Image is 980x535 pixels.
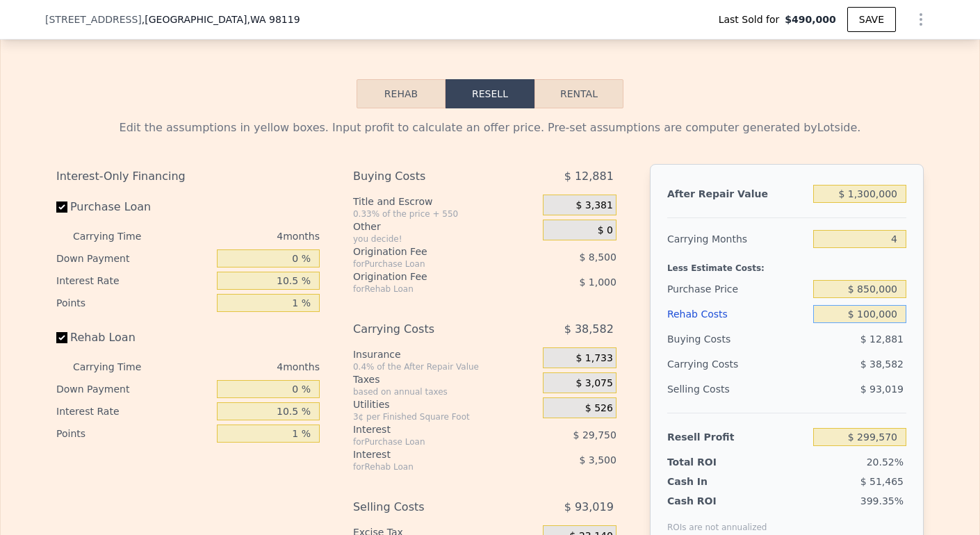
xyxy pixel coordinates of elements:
div: Down Payment [56,378,211,400]
div: Total ROI [667,455,754,469]
div: Interest Rate [56,400,211,422]
div: you decide! [353,233,537,245]
span: $ 38,582 [564,317,614,342]
span: $ 1,000 [579,277,616,288]
div: Cash ROI [667,494,767,508]
input: Purchase Loan [56,201,67,213]
div: 0.4% of the After Repair Value [353,361,537,372]
span: $ 3,381 [575,199,612,212]
div: 0.33% of the price + 550 [353,208,537,220]
span: $ 526 [585,402,613,415]
button: Show Options [907,6,935,33]
div: Purchase Price [667,277,808,302]
div: Other [353,220,537,233]
span: $ 12,881 [860,334,904,345]
div: 4 months [169,225,320,247]
span: 20.52% [867,456,904,468]
label: Purchase Loan [56,195,211,220]
div: After Repair Value [667,181,808,206]
div: Interest [353,447,508,461]
div: Selling Costs [353,495,508,520]
div: Interest-Only Financing [56,164,320,189]
span: Last Sold for [719,13,785,26]
div: Interest Rate [56,270,211,292]
span: $ 0 [598,224,613,237]
span: $ 1,733 [575,352,612,365]
div: 3¢ per Finished Square Foot [353,411,537,422]
div: Cash In [667,475,754,488]
div: Rehab Costs [667,302,808,327]
div: Carrying Costs [667,352,754,377]
span: , [GEOGRAPHIC_DATA] [142,13,300,26]
div: 4 months [169,356,320,378]
div: Carrying Time [73,225,163,247]
button: SAVE [847,7,896,32]
span: [STREET_ADDRESS] [45,13,142,26]
span: 399.35% [860,495,904,507]
div: Title and Escrow [353,195,537,208]
span: $490,000 [785,13,836,26]
span: $ 8,500 [579,252,616,263]
button: Rehab [357,79,446,108]
span: $ 29,750 [573,429,616,441]
div: for Rehab Loan [353,461,508,472]
div: for Rehab Loan [353,283,508,295]
span: $ 3,500 [579,454,616,466]
div: Buying Costs [667,327,808,352]
div: Utilities [353,397,537,411]
span: $ 12,881 [564,164,614,189]
div: Interest [353,422,508,436]
span: , WA 98119 [247,14,300,25]
div: Less Estimate Costs: [667,252,906,277]
span: $ 93,019 [860,384,904,395]
div: Selling Costs [667,377,808,402]
div: Carrying Time [73,356,163,378]
div: Origination Fee [353,270,508,283]
div: Down Payment [56,247,211,270]
div: Origination Fee [353,245,508,258]
div: for Purchase Loan [353,258,508,270]
div: Carrying Months [667,227,808,252]
div: ROIs are not annualized [667,508,767,533]
input: Rehab Loan [56,332,67,343]
span: $ 38,582 [860,359,904,370]
div: Insurance [353,347,537,361]
div: Carrying Costs [353,317,508,342]
span: $ 51,465 [860,476,904,487]
div: Edit the assumptions in yellow boxes. Input profit to calculate an offer price. Pre-set assumptio... [56,120,924,136]
div: based on annual taxes [353,386,537,397]
button: Rental [534,79,623,108]
span: $ 3,075 [575,377,612,390]
label: Rehab Loan [56,325,211,350]
div: Resell Profit [667,425,808,450]
div: Buying Costs [353,164,508,189]
div: Points [56,422,211,445]
div: for Purchase Loan [353,436,508,447]
span: $ 93,019 [564,495,614,520]
button: Resell [446,79,534,108]
div: Taxes [353,372,537,386]
div: Points [56,292,211,314]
